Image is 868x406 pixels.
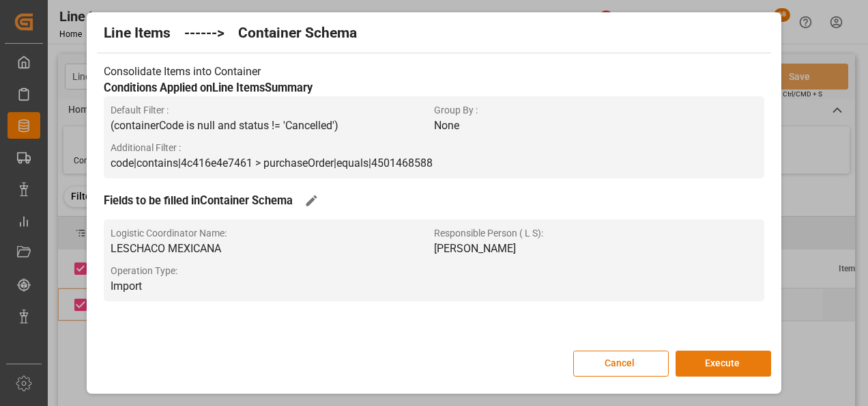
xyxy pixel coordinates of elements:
button: Cancel [573,351,669,377]
h3: Conditions Applied on Line Items Summary [104,80,764,97]
span: Logistic Coordinator Name : [111,226,434,241]
p: (containerCode is null and status != 'Cancelled') [111,118,434,134]
h2: ------> [184,23,225,44]
p: None [434,118,757,134]
h3: Fields to be filled in Container Schema [104,193,293,210]
button: Execute [676,351,771,377]
span: Default Filter : [111,103,434,118]
p: LESCHACO MEXICANA [111,241,434,257]
p: Consolidate Items into Container [104,64,764,80]
span: Additional Filter : [111,141,434,155]
h2: Container Schema [238,23,357,44]
span: Operation Type : [111,264,434,278]
h2: Line Items [104,23,171,44]
span: Group By : [434,103,757,118]
p: [PERSON_NAME] [434,241,757,257]
span: Responsible Person ( L S) : [434,226,757,241]
p: Import [111,278,434,295]
p: code|contains|4c416e4e7461 > purchaseOrder|equals|4501468588 [111,155,434,172]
